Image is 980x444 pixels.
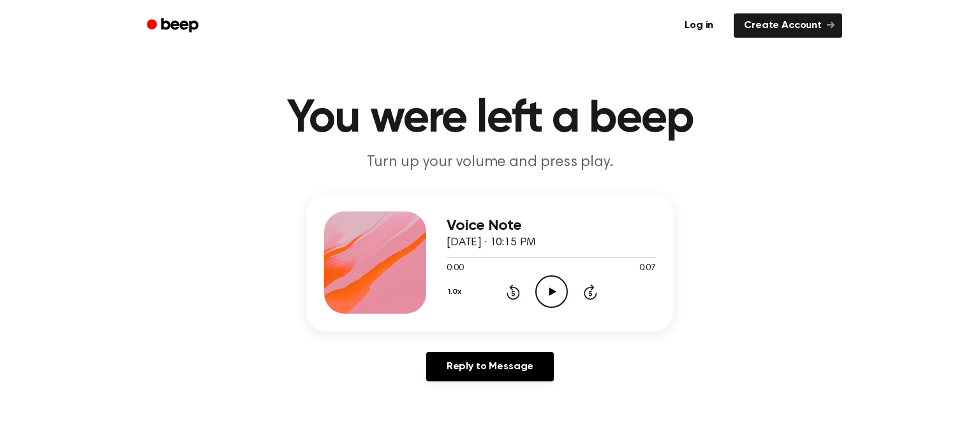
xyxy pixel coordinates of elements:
a: Create Account [734,13,842,38]
span: 0:00 [447,262,463,275]
a: Beep [138,13,210,38]
button: 1.0x [447,281,466,303]
h1: You were left a beep [163,96,817,142]
span: 0:07 [639,262,656,275]
p: Turn up your volume and press play. [245,152,735,173]
h3: Voice Note [447,217,656,234]
a: Log in [672,11,726,40]
a: Reply to Message [426,352,554,381]
span: [DATE] · 10:15 PM [447,237,536,249]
